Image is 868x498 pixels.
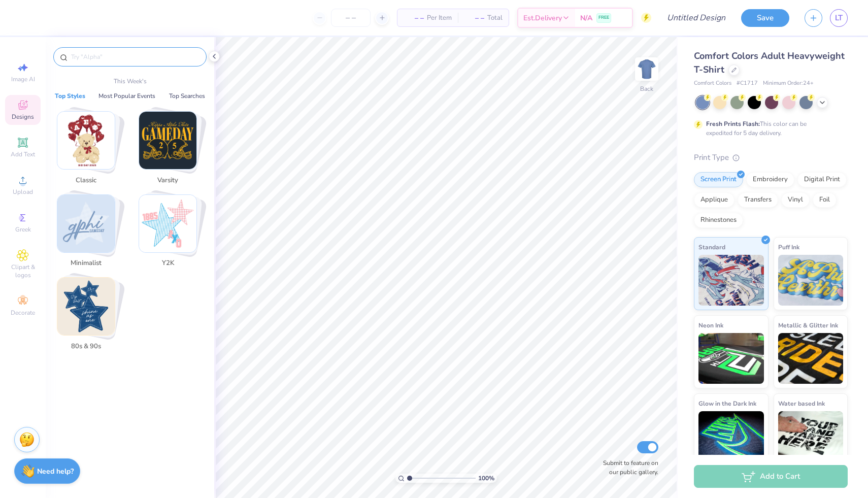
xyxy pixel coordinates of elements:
[331,9,371,27] input: – –
[580,13,592,23] span: N/A
[698,242,725,252] span: Standard
[830,9,848,27] a: LT
[95,91,158,101] button: Most Popular Events
[151,258,184,269] span: Y2K
[70,258,103,269] span: Minimalist
[640,84,653,93] div: Back
[813,192,837,208] div: Foil
[5,263,41,279] span: Clipart & logos
[52,91,88,101] button: Top Styles
[37,467,74,476] strong: Need help?
[698,398,756,409] span: Glow in the Dark Ink
[737,79,758,88] span: # C1717
[11,75,35,83] span: Image AI
[114,77,147,86] p: This Week's
[523,13,562,23] span: Est. Delivery
[778,242,799,252] span: Puff Ink
[57,195,115,252] img: Minimalist
[51,194,127,273] button: Stack Card Button Minimalist
[835,12,843,24] span: LT
[166,91,208,101] button: Top Searches
[797,172,847,187] div: Digital Print
[57,278,115,335] img: 80s & 90s
[763,79,814,88] span: Minimum Order: 24 +
[132,194,209,273] button: Stack Card Button Y2K
[464,13,484,23] span: – –
[778,320,838,330] span: Metallic & Glitter Ink
[698,255,764,306] img: Standard
[11,309,35,317] span: Decorate
[698,320,723,330] span: Neon Ink
[51,111,127,189] button: Stack Card Button Classic
[778,398,825,409] span: Water based Ink
[706,119,831,138] div: This color can be expedited for 5 day delivery.
[694,213,743,228] div: Rhinestones
[70,52,200,62] input: Try "Alpha"
[778,255,844,306] img: Puff Ink
[694,172,743,187] div: Screen Print
[15,225,31,234] span: Greek
[706,120,760,128] strong: Fresh Prints Flash:
[741,9,789,27] button: Save
[13,188,33,196] span: Upload
[70,342,103,352] span: 80s & 90s
[746,172,794,187] div: Embroidery
[139,195,196,252] img: Y2K
[11,150,35,158] span: Add Text
[151,176,184,186] span: Varsity
[698,333,764,384] img: Neon Ink
[427,13,452,23] span: Per Item
[659,8,733,28] input: Untitled Design
[404,13,424,23] span: – –
[478,474,494,483] span: 100 %
[694,192,735,208] div: Applique
[778,333,844,384] img: Metallic & Glitter Ink
[694,50,845,76] span: Comfort Colors Adult Heavyweight T-Shirt
[694,152,848,163] div: Print Type
[738,192,778,208] div: Transfers
[694,79,731,88] span: Comfort Colors
[70,176,103,186] span: Classic
[778,411,844,462] img: Water based Ink
[637,59,657,79] img: Back
[57,112,115,169] img: Classic
[597,458,658,477] label: Submit to feature on our public gallery.
[132,111,209,189] button: Stack Card Button Varsity
[781,192,810,208] div: Vinyl
[51,277,127,355] button: Stack Card Button 80s & 90s
[139,112,196,169] img: Varsity
[487,13,503,23] span: Total
[698,411,764,462] img: Glow in the Dark Ink
[598,14,609,21] span: FREE
[12,113,34,121] span: Designs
